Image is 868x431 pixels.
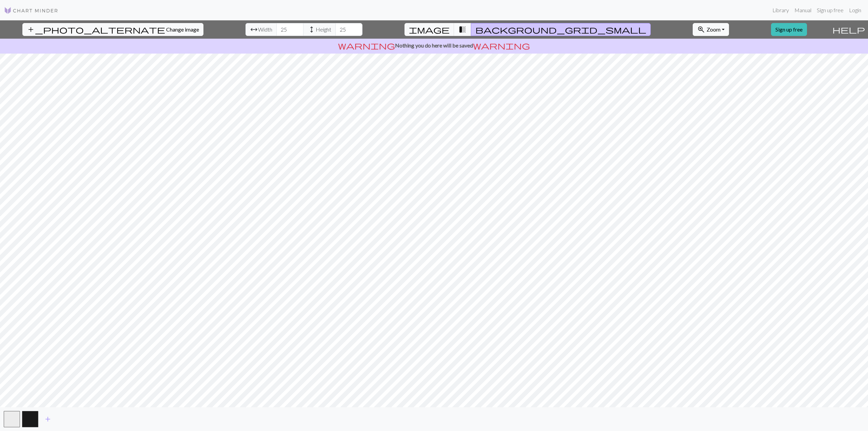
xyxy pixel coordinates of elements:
button: Add color [39,413,56,426]
p: Nothing you do here will be saved [3,41,865,50]
a: Library [770,3,792,17]
span: add_photo_alternate [27,25,165,34]
a: Sign up free [814,3,846,17]
button: Zoom [693,23,729,36]
span: Width [258,25,272,34]
span: transition_fade [458,25,467,34]
span: background_grid_small [475,25,646,34]
span: image [409,25,450,34]
span: help [832,25,865,34]
span: arrow_range [250,25,258,34]
a: Sign up free [771,23,807,36]
span: zoom_in [697,25,705,34]
a: Manual [792,3,814,17]
button: Help [829,20,868,39]
a: Login [846,3,864,17]
span: warning [338,41,395,50]
span: height [308,25,316,34]
span: Zoom [707,26,721,33]
img: Logo [4,6,58,15]
button: Change image [22,23,203,36]
span: Change image [166,26,199,33]
span: warning [473,41,530,50]
span: add [44,414,52,424]
span: Height [316,25,331,34]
